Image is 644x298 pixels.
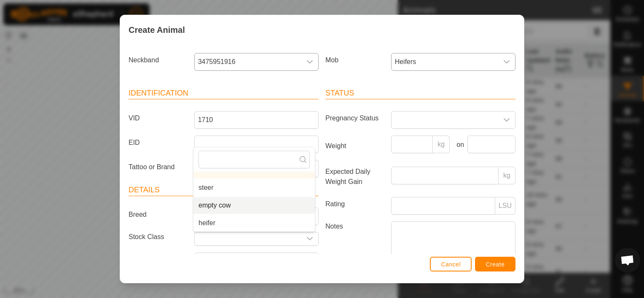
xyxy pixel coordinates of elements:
button: Create [475,257,515,271]
p-inputgroup-addon: LSU [495,197,515,215]
li: heifer [193,215,315,231]
label: VID [125,111,191,125]
ul: Option List [193,172,315,231]
label: Breed [125,208,191,222]
div: Open chat [615,247,640,273]
div: dropdown trigger [301,232,318,245]
label: Neckband [125,53,191,67]
span: steer [199,183,214,193]
label: Birth Month [125,253,191,267]
p-inputgroup-addon: kg [499,167,515,184]
label: Pregnancy Status [322,111,388,125]
label: Stock Class [125,232,191,242]
p-inputgroup-addon: kg [433,136,450,153]
span: heifer [199,218,215,228]
span: Create Animal [129,24,185,36]
label: Tattoo or Brand [125,160,191,174]
header: Status [325,88,515,99]
label: EID [125,136,191,150]
span: Heifers [392,53,498,70]
span: empty cow [199,200,231,210]
header: Details [129,184,319,196]
header: Identification [129,88,319,99]
span: Create [486,261,505,268]
span: 3475951916 [195,53,301,70]
label: Notes [322,221,388,269]
button: Cancel [430,257,472,271]
li: steer [193,179,315,196]
label: Weight [322,136,388,157]
label: Mob [322,53,388,67]
span: Cancel [441,261,461,268]
li: empty cow [193,197,315,214]
label: Rating [322,197,388,211]
label: Expected Daily Weight Gain [322,167,388,187]
div: dropdown trigger [498,112,515,128]
div: dropdown trigger [498,53,515,70]
div: dropdown trigger [301,53,318,70]
label: on [453,140,464,150]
